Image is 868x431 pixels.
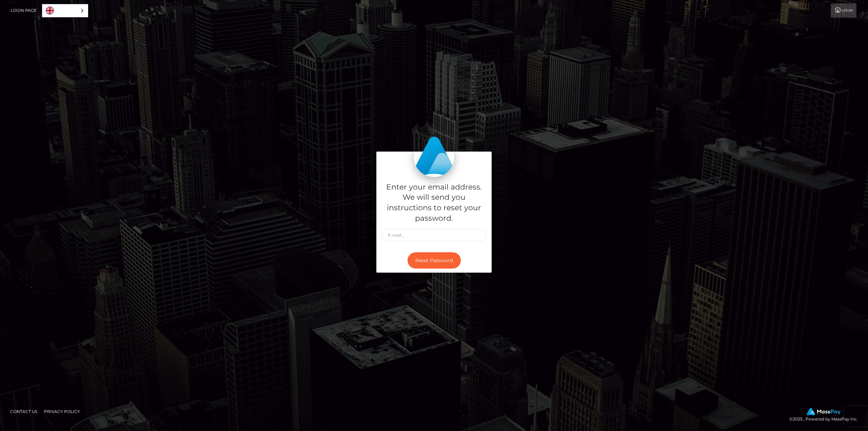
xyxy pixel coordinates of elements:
img: MassPay Login [414,136,454,177]
a: Login Page [11,3,37,18]
button: Reset Password [408,252,461,269]
a: Login [831,3,856,18]
input: E-mail... [381,229,487,241]
aside: Language selected: English [42,4,88,17]
a: Contact Us [7,406,40,417]
a: English [42,4,88,17]
img: MassPay [807,408,841,415]
div: Language [42,4,88,17]
h5: Enter your email address. We will send you instructions to reset your password. [381,182,487,224]
a: Privacy Policy [41,406,83,417]
div: © 2025 , Powered by MassPay Inc. [789,408,863,423]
